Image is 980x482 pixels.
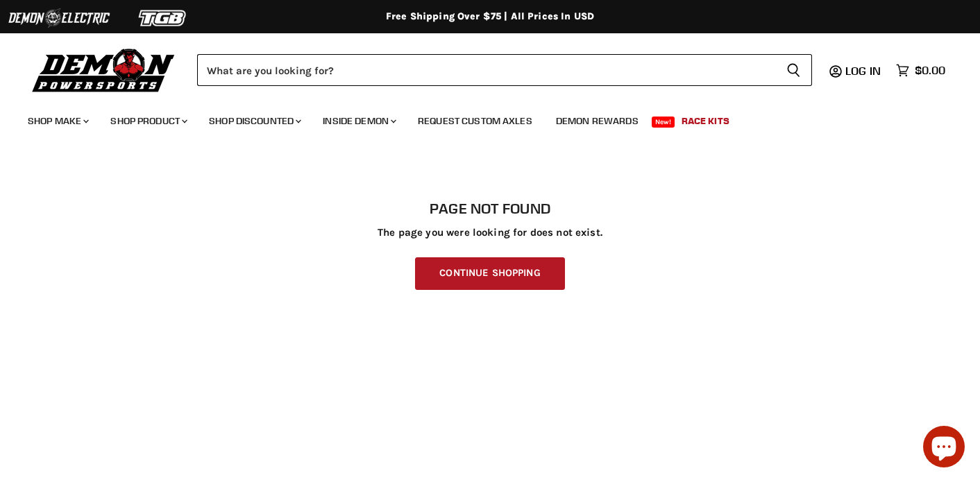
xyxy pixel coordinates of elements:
img: Demon Electric Logo 2 [7,5,111,31]
inbox-online-store-chat: Shopify online store chat [919,426,969,471]
span: Log in [845,64,881,78]
button: Search [775,54,812,86]
a: Request Custom Axles [407,107,543,135]
img: Demon Powersports [28,45,180,94]
h1: Page not found [28,200,952,217]
img: TGB Logo 2 [111,5,215,31]
a: Race Kits [671,107,740,135]
a: Shop Discounted [198,107,310,135]
a: Continue Shopping [415,257,564,290]
a: Log in [839,64,889,77]
a: $0.00 [889,60,952,80]
a: Demon Rewards [546,107,649,135]
ul: Main menu [17,101,942,135]
a: Shop Product [100,107,196,135]
span: New! [652,117,675,128]
a: Shop Make [17,107,97,135]
form: Product [197,54,812,86]
span: $0.00 [915,64,945,77]
p: The page you were looking for does not exist. [28,227,952,239]
input: Search [197,54,775,86]
a: Inside Demon [312,107,405,135]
